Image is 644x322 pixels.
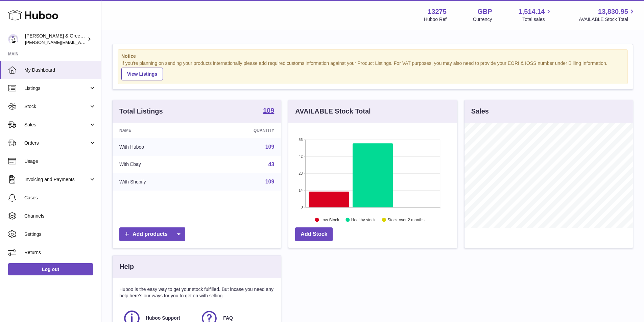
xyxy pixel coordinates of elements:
span: AVAILABLE Stock Total [579,16,636,23]
strong: 109 [263,107,274,114]
p: Huboo is the easy way to get your stock fulfilled. But incase you need any help here's our ways f... [119,286,274,299]
a: 109 [263,107,274,115]
h3: AVAILABLE Stock Total [295,107,371,116]
span: FAQ [223,315,233,321]
span: Sales [24,122,89,128]
span: Total sales [522,16,552,23]
a: 109 [265,144,275,150]
td: With Ebay [113,156,204,173]
img: ellen@bluebadgecompany.co.uk [8,34,18,44]
span: Stock [24,103,89,110]
strong: 13275 [428,7,447,16]
a: 43 [268,162,275,167]
span: 13,830.95 [598,7,628,16]
span: Settings [24,231,96,238]
text: 0 [301,205,303,209]
span: My Dashboard [24,67,96,73]
strong: Notice [121,53,624,59]
a: 109 [265,179,275,184]
td: With Huboo [113,138,204,156]
span: Invoicing and Payments [24,176,89,183]
span: Usage [24,158,96,165]
a: 13,830.95 AVAILABLE Stock Total [579,7,636,23]
a: Add products [119,227,185,241]
span: Cases [24,195,96,201]
span: Huboo Support [146,315,180,321]
h3: Sales [471,107,489,116]
span: [PERSON_NAME][EMAIL_ADDRESS][DOMAIN_NAME] [25,40,136,45]
text: 28 [299,171,303,175]
span: 1,514.14 [519,7,545,16]
span: Returns [24,249,96,256]
text: Healthy stock [351,217,376,222]
th: Quantity [204,123,281,138]
text: 14 [299,188,303,192]
div: Huboo Ref [424,16,447,23]
h3: Help [119,262,134,271]
text: 42 [299,154,303,158]
strong: GBP [477,7,492,16]
a: View Listings [121,68,163,80]
td: With Shopify [113,173,204,191]
text: Stock over 2 months [388,217,425,222]
span: Listings [24,85,89,92]
div: [PERSON_NAME] & Green Ltd [25,33,86,46]
th: Name [113,123,204,138]
a: 1,514.14 Total sales [519,7,553,23]
a: Log out [8,263,93,275]
text: 56 [299,138,303,142]
text: Low Stock [320,217,339,222]
span: Channels [24,213,96,219]
div: Currency [473,16,492,23]
h3: Total Listings [119,107,163,116]
a: Add Stock [295,227,333,241]
div: If you're planning on sending your products internationally please add required customs informati... [121,60,624,80]
span: Orders [24,140,89,146]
